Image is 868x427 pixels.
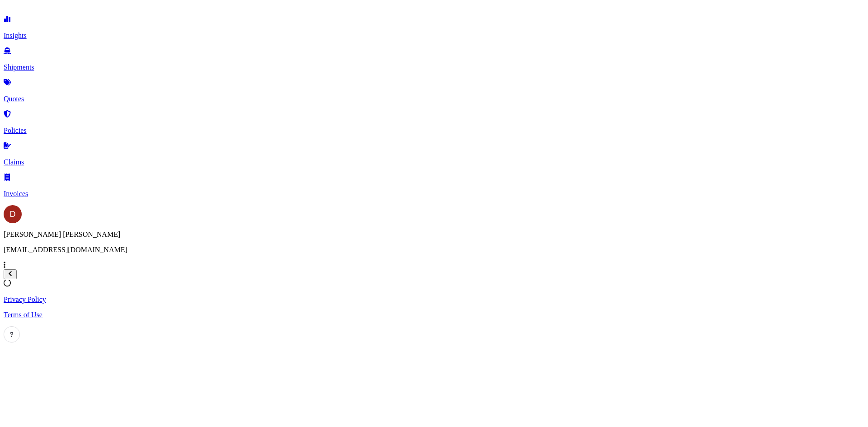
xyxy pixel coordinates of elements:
[4,16,864,40] a: Insights
[4,143,864,166] a: Claims
[4,32,864,40] p: Insights
[4,296,864,304] a: Privacy Policy
[4,279,864,288] div: Loading
[4,190,864,198] p: Invoices
[4,95,864,103] p: Quotes
[4,311,864,319] a: Terms of Use
[4,174,864,198] a: Invoices
[4,230,864,239] p: [PERSON_NAME] [PERSON_NAME]
[4,48,864,71] a: Shipments
[10,210,16,219] span: D
[4,80,864,103] a: Quotes
[4,127,864,135] p: Policies
[4,158,864,166] p: Claims
[4,246,864,254] p: [EMAIL_ADDRESS][DOMAIN_NAME]
[4,63,864,71] p: Shipments
[4,111,864,135] a: Policies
